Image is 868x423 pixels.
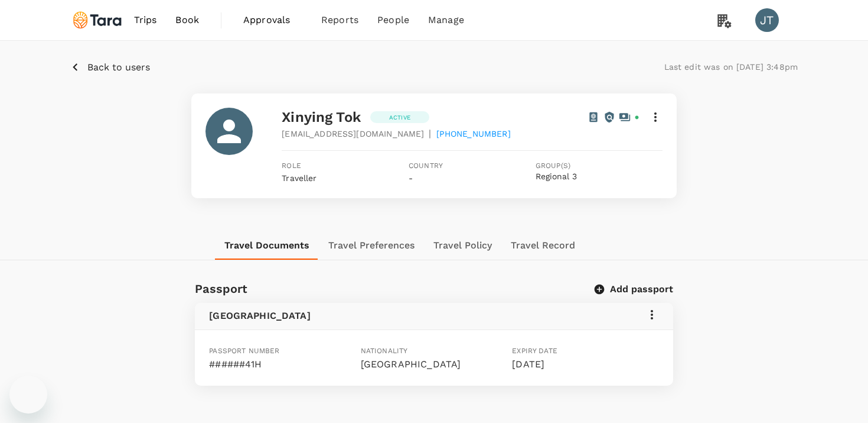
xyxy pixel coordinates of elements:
span: Expiry date [512,347,557,355]
span: Role [282,160,409,172]
span: Book [175,13,199,27]
img: Tara Climate Ltd [70,7,125,33]
span: Country [409,160,536,172]
p: [GEOGRAPHIC_DATA] [361,357,507,372]
button: Back to users [70,60,150,75]
span: Nationality [361,347,408,355]
p: Last edit was on [DATE] 3:48pm [664,61,798,73]
span: People [377,13,409,27]
span: Passport number [209,347,279,355]
button: Regional 3 [536,172,577,182]
span: Xinying Tok [282,109,361,125]
span: [PHONE_NUMBER] [436,128,511,140]
span: - [409,173,413,183]
button: Travel Policy [424,231,501,260]
span: Manage [428,13,464,27]
p: [DATE] [512,357,658,372]
span: Reports [321,13,358,27]
span: Traveller [282,173,316,183]
h6: Passport [195,279,247,298]
span: | [429,127,431,141]
button: Add passport [596,283,673,295]
iframe: Button to launch messaging window [9,376,47,414]
span: [EMAIL_ADDRESS][DOMAIN_NAME] [282,128,424,140]
button: Travel Record [501,231,585,260]
p: ######41H [209,357,355,372]
button: Travel Preferences [319,231,424,260]
span: Trips [134,13,157,27]
button: Travel Documents [215,231,319,260]
div: JT [755,8,779,32]
span: Group(s) [536,160,663,172]
p: Back to users [87,60,150,75]
h6: [GEOGRAPHIC_DATA] [209,308,311,324]
span: Approvals [243,13,302,27]
p: Active [389,113,410,122]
